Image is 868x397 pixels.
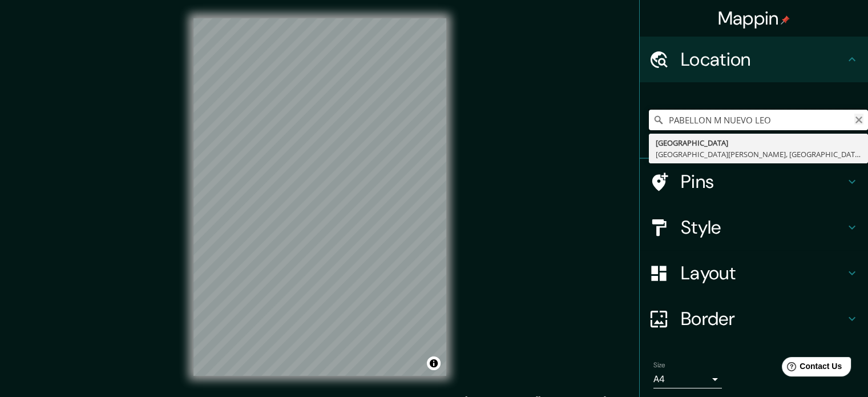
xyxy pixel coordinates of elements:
[681,48,845,71] h4: Location
[656,149,861,160] div: [GEOGRAPHIC_DATA][PERSON_NAME], [GEOGRAPHIC_DATA], [GEOGRAPHIC_DATA]
[681,262,845,284] h4: Layout
[640,159,868,204] div: Pins
[640,296,868,342] div: Border
[766,352,855,384] iframe: Help widget launcher
[681,170,845,193] h4: Pins
[781,15,790,25] img: pin-icon.png
[640,37,868,82] div: Location
[854,114,863,125] button: Clear
[649,110,868,130] input: Pick your city or area
[193,18,446,376] canvas: Map
[640,250,868,296] div: Layout
[640,204,868,250] div: Style
[718,7,790,30] h4: Mappin
[427,356,441,370] button: Toggle attribution
[681,216,845,239] h4: Style
[653,360,665,370] label: Size
[653,370,722,388] div: A4
[656,137,861,149] div: [GEOGRAPHIC_DATA]
[681,307,845,330] h4: Border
